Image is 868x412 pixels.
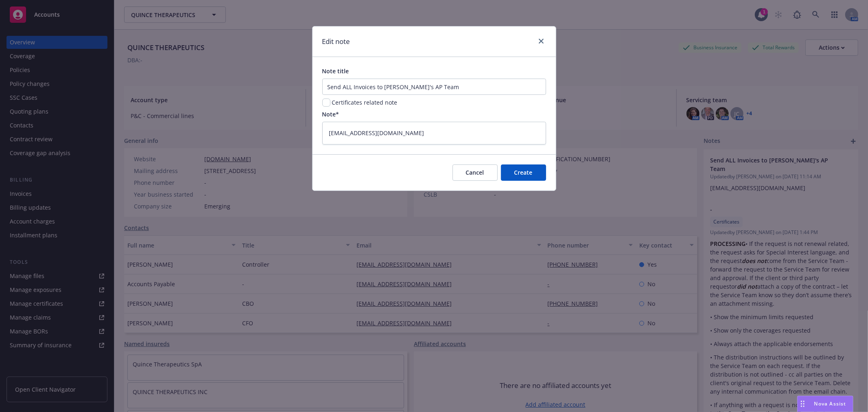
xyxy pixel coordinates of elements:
span: Certificates related note [332,98,398,107]
textarea: [EMAIL_ADDRESS][DOMAIN_NAME] [322,122,546,144]
span: Note* [322,110,339,118]
div: Drag to move [798,396,808,412]
span: Cancel [466,169,484,176]
span: Create [514,169,533,176]
button: Create [501,164,546,181]
span: Note title [322,67,349,75]
button: Nova Assist [797,396,853,412]
a: close [536,36,546,46]
h1: Edit note [322,36,350,47]
button: Cancel [453,164,498,181]
span: Nova Assist [814,400,846,407]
